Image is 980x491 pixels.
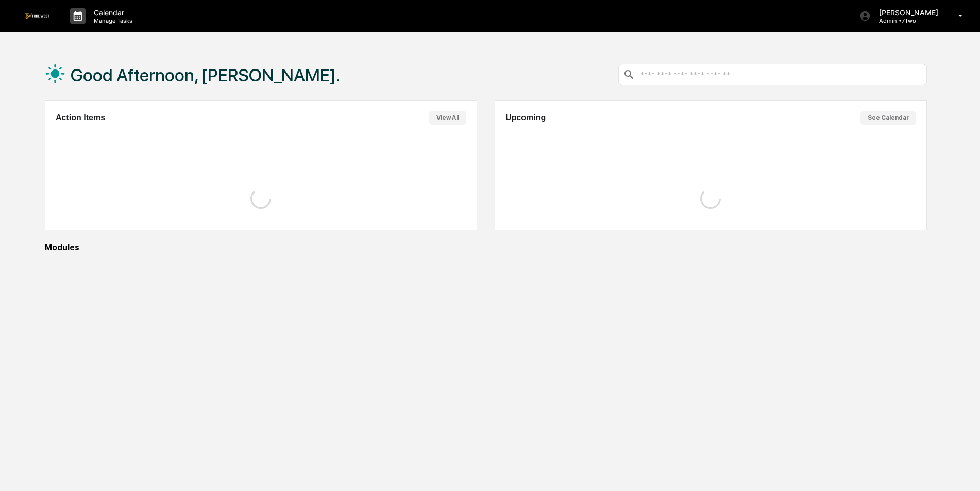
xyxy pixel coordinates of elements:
button: See Calendar [860,111,916,125]
p: Admin • 7Two [871,17,943,24]
p: Calendar [86,8,138,17]
h1: Good Afternoon, [PERSON_NAME]. [71,65,340,85]
h2: Upcoming [505,113,546,122]
p: [PERSON_NAME] [871,8,943,17]
p: Manage Tasks [86,17,138,24]
h2: Action Items [56,113,105,122]
div: Modules [45,242,927,252]
button: View All [429,111,466,125]
img: logo [25,13,49,18]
